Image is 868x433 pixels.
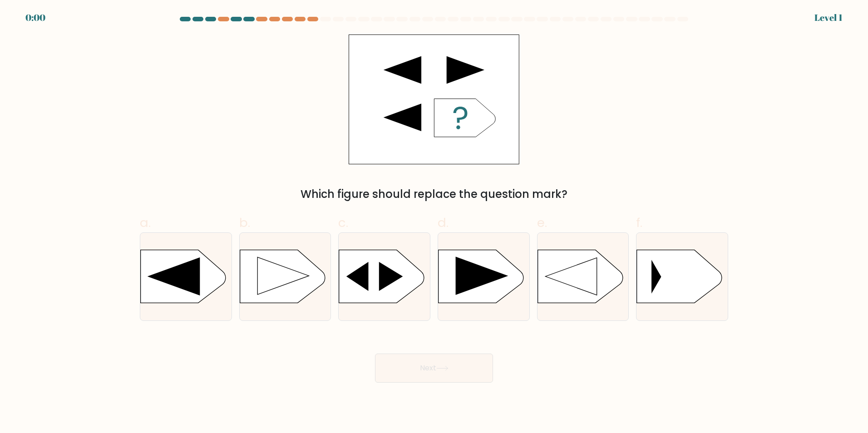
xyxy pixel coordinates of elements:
[140,214,151,231] span: a.
[145,186,723,202] div: Which figure should replace the question mark?
[636,214,642,231] span: f.
[537,214,547,231] span: e.
[338,214,348,231] span: c.
[438,214,449,231] span: d.
[375,354,493,383] button: Next
[25,11,45,25] div: 0:00
[814,11,843,25] div: Level 1
[239,214,250,231] span: b.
